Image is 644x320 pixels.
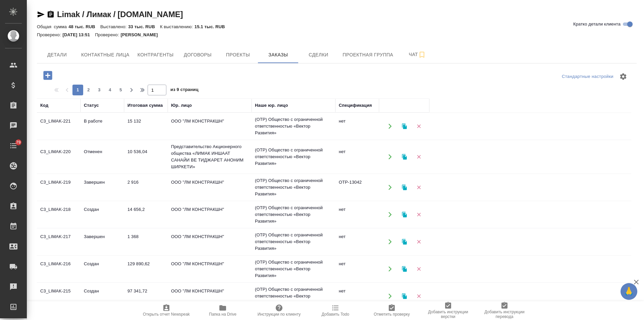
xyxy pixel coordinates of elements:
[124,230,168,254] td: 1 368
[397,150,411,164] button: Клонировать
[307,301,364,320] button: Добавить Todo
[383,262,397,276] button: Открыть
[168,257,252,281] td: ООО "ЛМ КОНСТРАКШН"
[252,256,335,282] td: (OTP) Общество с ограниченной ответственностью «Вектор Развития»
[115,87,126,93] span: 5
[40,102,48,109] div: Код
[100,24,128,29] p: Выставлено:
[181,51,214,59] span: Договоры
[37,32,63,37] p: Проверено:
[573,21,621,28] span: Кратко детали клиента
[412,120,426,133] button: Удалить
[383,181,397,194] button: Открыть
[252,228,335,255] td: (OTP) Общество с ограниченной ответственностью «Вектор Развития»
[124,176,168,199] td: 2 916
[124,145,168,169] td: 10 536,04
[397,120,411,133] button: Клонировать
[335,176,379,199] td: OTP-13042
[127,102,163,109] div: Итоговая сумма
[255,102,288,109] div: Наше юр. лицо
[383,150,397,164] button: Открыть
[420,301,476,320] button: Добавить инструкции верстки
[37,230,80,254] td: C3_LIMAK-217
[68,24,100,29] p: 48 тыс. RUB
[121,32,163,37] p: [PERSON_NAME]
[80,203,124,226] td: Создан
[171,102,192,109] div: Юр. лицо
[195,301,251,320] button: Папка на Drive
[412,208,426,222] button: Удалить
[168,140,252,174] td: Представительство Акционерного общества «ЛИМАК ИНШААТ САНАЙИ ВЕ ТИДЖАРЕТ АНОНИМ ШИРКЕТИ»
[623,284,635,299] span: 🙏
[63,32,95,37] p: [DATE] 13:51
[335,115,379,138] td: нет
[209,312,236,317] span: Папка на Drive
[401,50,433,59] span: Чат
[138,301,195,320] button: Открыть отчет Newspeak
[168,230,252,254] td: ООО "ЛМ КОНСТРАКШН"
[252,143,335,170] td: (OTP) Общество с ограниченной ответственностью «Вектор Развития»
[124,115,168,138] td: 15 132
[37,257,80,281] td: C3_LIMAK-216
[252,201,335,228] td: (OTP) Общество с ограниченной ответственностью «Вектор Развития»
[480,310,529,319] span: Добавить инструкции перевода
[252,113,335,140] td: (OTP) Общество с ограниченной ответственностью «Вектор Развития»
[37,115,80,138] td: C3_LIMAK-221
[335,145,379,169] td: нет
[168,284,252,308] td: ООО "ЛМ КОНСТРАКШН"
[397,262,411,276] button: Клонировать
[39,68,57,82] button: Добавить проект
[252,174,335,201] td: (OTP) Общество с ограниченной ответственностью «Вектор Развития»
[94,85,105,95] button: 3
[81,51,129,59] span: Контактные лица
[397,235,411,249] button: Клонировать
[383,208,397,222] button: Открыть
[170,86,199,95] span: из 9 страниц
[115,85,126,95] button: 5
[37,10,45,18] button: Скопировать ссылку для ЯМессенджера
[195,24,230,29] p: 15.1 тыс. RUB
[37,24,68,29] p: Общая сумма
[560,72,615,82] div: split button
[412,181,426,194] button: Удалить
[383,289,397,303] button: Открыть
[41,51,73,59] span: Детали
[128,24,160,29] p: 33 тыс. RUB
[83,85,94,95] button: 2
[258,312,301,317] span: Инструкции по клиенту
[160,24,195,29] p: К выставлению:
[412,150,426,164] button: Удалить
[397,289,411,303] button: Клонировать
[335,230,379,254] td: нет
[424,310,472,319] span: Добавить инструкции верстки
[37,284,80,308] td: C3_LIMAK-215
[80,284,124,308] td: Создан
[95,32,121,37] p: Проверено:
[105,87,115,93] span: 4
[383,235,397,249] button: Открыть
[84,102,99,109] div: Статус
[83,87,94,93] span: 2
[412,289,426,303] button: Удалить
[364,301,420,320] button: Отметить проверку
[252,283,335,310] td: (OTP) Общество с ограниченной ответственностью «Вектор Развития»
[80,230,124,254] td: Завершен
[37,176,80,199] td: C3_LIMAK-219
[322,312,349,317] span: Добавить Todo
[222,51,254,59] span: Проекты
[168,203,252,226] td: ООО "ЛМ КОНСТРАКШН"
[339,102,372,109] div: Спецификация
[124,203,168,226] td: 14 656,2
[476,301,533,320] button: Добавить инструкции перевода
[105,85,115,95] button: 4
[168,176,252,199] td: ООО "ЛМ КОНСТРАКШН"
[168,115,252,138] td: ООО "ЛМ КОНСТРАКШН"
[412,262,426,276] button: Удалить
[124,257,168,281] td: 129 890,62
[80,145,124,169] td: Отменен
[621,283,637,300] button: 🙏
[47,10,55,18] button: Скопировать ссылку
[57,10,183,19] a: Limak / Лимак / [DOMAIN_NAME]
[335,257,379,281] td: нет
[397,181,411,194] button: Клонировать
